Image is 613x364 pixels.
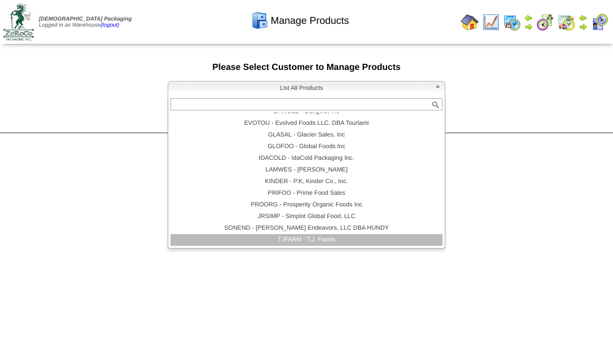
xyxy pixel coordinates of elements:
li: KINDER - P.K, Kinder Co., Inc. [170,176,443,188]
li: LAMWES - [PERSON_NAME] [170,164,443,176]
span: List All Products [173,82,430,95]
span: Manage Products [270,15,349,27]
img: arrowleft.gif [524,13,533,22]
img: cabinet.gif [251,12,269,29]
li: GLASAL - Glacier Sales, Inc [170,129,443,141]
img: calendarinout.gif [557,13,575,31]
span: [DEMOGRAPHIC_DATA] Packaging [39,16,132,22]
img: calendarblend.gif [536,13,554,31]
li: IDACOLD - IdaCold Packaging Inc. [170,153,443,164]
li: SONEND - [PERSON_NAME] Endeavors, LLC DBA HUNDY [170,223,443,234]
img: arrowright.gif [579,22,587,31]
img: calendarcustomer.gif [591,13,609,31]
li: GLOFOO - Global Foods Inc [170,141,443,153]
img: zoroco-logo-small.webp [3,3,34,41]
li: JRSIMP - Simplot Global Food, LLC [170,211,443,223]
img: line_graph.gif [482,13,500,31]
li: PRIFOO - Prime Food Sales [170,188,443,199]
li: PROORG - Prosperity Organic Foods Inc [170,199,443,211]
img: arrowright.gif [524,22,533,31]
li: TJFARM - T.J. Farms [170,234,443,246]
img: calendarprod.gif [503,13,521,31]
li: EVOTOU - Evolved Foods LLC. DBA Tourlami [170,118,443,129]
a: (logout) [101,22,119,28]
span: Logged in as Warehouse [39,16,132,28]
img: arrowleft.gif [579,13,587,22]
span: Please Select Customer to Manage Products [213,63,401,72]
